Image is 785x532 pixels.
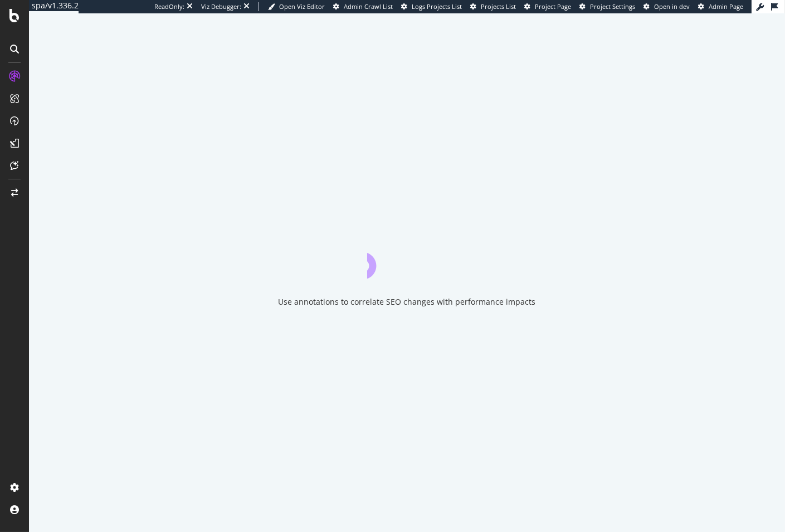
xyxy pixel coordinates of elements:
a: Open Viz Editor [268,2,325,11]
a: Project Page [524,2,571,11]
a: Logs Projects List [401,2,462,11]
div: animation [367,238,447,279]
div: Viz Debugger: [201,2,241,11]
span: Project Settings [590,2,635,11]
span: Open Viz Editor [279,2,325,11]
a: Open in dev [643,2,690,11]
span: Admin Crawl List [344,2,393,11]
span: Open in dev [654,2,690,11]
div: ReadOnly: [154,2,184,11]
span: Projects List [481,2,516,11]
a: Admin Crawl List [333,2,393,11]
div: Use annotations to correlate SEO changes with performance impacts [279,296,536,308]
a: Project Settings [579,2,635,11]
span: Logs Projects List [412,2,462,11]
span: Project Page [535,2,571,11]
a: Admin Page [698,2,743,11]
a: Projects List [470,2,516,11]
span: Admin Page [709,2,743,11]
